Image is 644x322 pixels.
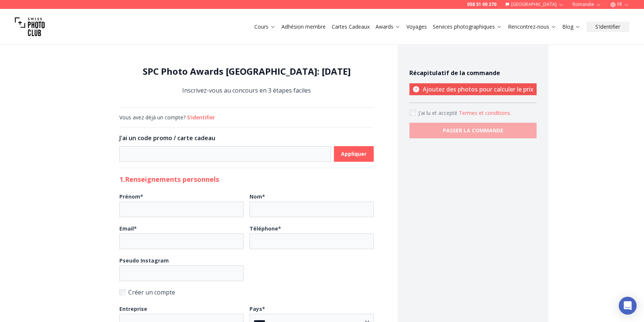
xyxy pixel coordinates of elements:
label: Créer un compte [119,287,374,297]
a: Cours [254,23,276,30]
b: Prénom * [119,193,143,200]
b: Téléphone * [249,225,281,232]
b: Nom * [249,193,265,200]
b: Pseudo Instagram [119,257,169,264]
h3: J'ai un code promo / carte cadeau [119,133,374,142]
h2: 1. Renseignements personnels [119,174,374,184]
input: Téléphone* [249,234,374,249]
span: J'ai lu et accepté [418,109,459,116]
a: Blog [562,23,580,30]
button: Voyages [403,22,430,32]
div: Inscrivez-vous au concours en 3 étapes faciles [119,65,374,96]
a: Rencontrez-nous [508,23,556,30]
button: PASSER LA COMMANDE [409,123,537,138]
button: Cartes Cadeaux [329,22,373,32]
a: Cartes Cadeaux [332,23,370,30]
button: Accept termsJ'ai lu et accepté [459,109,511,117]
button: Awards [373,22,403,32]
button: Adhésion membre [278,22,329,32]
b: Pays * [249,305,265,312]
button: Cours [251,22,278,32]
a: Services photographiques [433,23,502,30]
h4: Récapitulatif de la commande [409,68,537,77]
input: Email* [119,234,244,249]
b: Email * [119,225,137,232]
input: Accept terms [409,110,415,116]
button: Rencontrez-nous [505,22,559,32]
a: Awards [376,23,400,30]
a: Adhésion membre [281,23,326,30]
button: Appliquer [334,146,374,162]
input: Prénom* [119,202,244,217]
button: S'identifier [586,22,629,32]
h1: SPC Photo Awards [GEOGRAPHIC_DATA]: [DATE] [119,65,374,77]
p: Ajoutez des photos pour calculer le prix [409,83,537,95]
b: Entreprise [119,305,147,312]
input: Créer un compte [119,289,125,295]
button: Services photographiques [430,22,505,32]
a: 058 51 00 270 [467,1,496,7]
b: PASSER LA COMMANDE [443,127,503,134]
a: Voyages [406,23,427,30]
b: Appliquer [341,150,367,158]
button: S'identifier [187,114,215,121]
div: Open Intercom Messenger [619,297,637,315]
input: Pseudo Instagram [119,265,244,281]
button: Blog [559,22,583,32]
img: Swiss photo club [15,12,45,42]
div: Vous avez déjà un compte? [119,114,374,121]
